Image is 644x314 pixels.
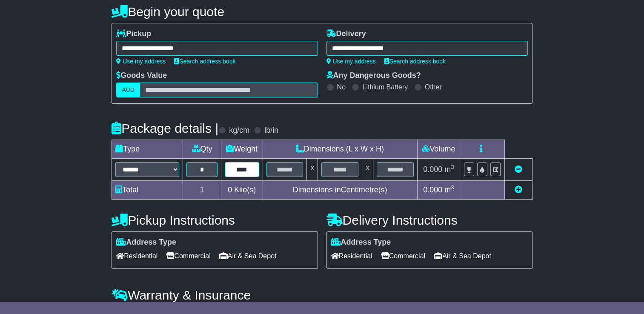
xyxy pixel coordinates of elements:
[337,83,346,91] label: No
[183,140,221,159] td: Qty
[362,83,408,91] label: Lithium Battery
[112,5,532,19] h4: Begin your quote
[166,249,210,263] span: Commercial
[307,159,318,181] td: x
[444,165,454,174] span: m
[326,71,421,80] label: Any Dangerous Goods?
[221,140,263,159] td: Weight
[381,249,425,263] span: Commercial
[112,213,318,227] h4: Pickup Instructions
[326,29,366,39] label: Delivery
[264,126,278,135] label: lb/in
[362,159,373,181] td: x
[425,83,442,91] label: Other
[515,186,522,194] a: Add new item
[116,58,166,65] a: Use my address
[228,186,232,194] span: 0
[219,249,277,263] span: Air & Sea Depot
[112,121,218,135] h4: Package details |
[221,181,263,200] td: Kilo(s)
[326,58,376,65] a: Use my address
[515,165,522,174] a: Remove this item
[444,186,454,194] span: m
[451,164,454,170] sup: 3
[116,249,157,263] span: Residential
[451,184,454,191] sup: 3
[417,140,460,159] td: Volume
[263,181,417,200] td: Dimensions in Centimetre(s)
[423,165,442,174] span: 0.000
[116,83,140,97] label: AUD
[326,213,532,227] h4: Delivery Instructions
[112,140,183,159] td: Type
[112,181,183,200] td: Total
[116,71,167,80] label: Goods Value
[331,238,391,247] label: Address Type
[116,238,176,247] label: Address Type
[384,58,446,65] a: Search address book
[183,181,221,200] td: 1
[434,249,491,263] span: Air & Sea Depot
[423,186,442,194] span: 0.000
[331,249,372,263] span: Residential
[229,126,249,135] label: kg/cm
[174,58,235,65] a: Search address book
[263,140,417,159] td: Dimensions (L x W x H)
[112,288,532,302] h4: Warranty & Insurance
[116,29,151,39] label: Pickup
